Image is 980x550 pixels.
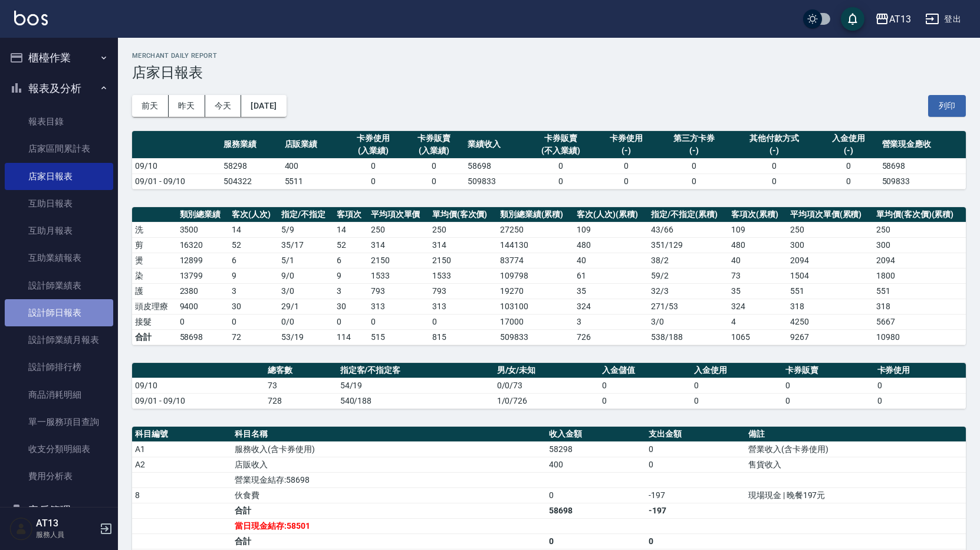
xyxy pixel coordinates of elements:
td: 店販收入 [232,457,546,472]
div: (不入業績) [529,145,593,157]
td: 0 [546,487,646,503]
td: 09/10 [132,378,265,393]
td: 0 [731,158,818,173]
td: 83774 [497,253,574,268]
td: 9400 [177,299,229,314]
td: 58698 [465,158,526,173]
th: 業績收入 [465,131,526,159]
td: 40 [728,253,787,268]
td: 0 [731,173,818,189]
div: 卡券使用 [346,132,401,145]
td: 10980 [873,329,966,345]
td: 53/19 [278,329,334,345]
div: (-) [734,145,815,157]
td: 54/19 [337,378,494,393]
td: 合計 [232,503,546,518]
td: 1533 [368,268,429,283]
td: 0 [599,393,690,408]
td: 58298 [221,158,282,173]
td: 324 [728,299,787,314]
th: 入金使用 [691,363,782,378]
div: (入業績) [346,145,401,157]
td: 0 [368,314,429,329]
td: 2380 [177,283,229,299]
td: 0 [782,393,874,408]
button: 客戶管理 [5,495,113,526]
td: 0 [343,173,404,189]
td: 0 [646,457,745,472]
button: 登出 [920,8,966,30]
div: (-) [821,145,876,157]
td: 6 [334,253,368,268]
th: 單均價(客次價)(累積) [873,207,966,222]
td: A1 [132,441,232,457]
td: 12899 [177,253,229,268]
td: 250 [873,222,966,237]
td: 480 [574,237,648,253]
th: 客項次(累積) [728,207,787,222]
td: 109 [574,222,648,237]
td: 14 [229,222,278,237]
td: 0 [657,158,731,173]
td: 合計 [132,329,177,345]
td: 35 / 17 [278,237,334,253]
button: 前天 [132,95,169,117]
th: 支出金額 [646,427,745,442]
th: 客次(人次) [229,207,278,222]
td: 815 [429,329,497,345]
td: A2 [132,457,232,472]
th: 收入金額 [546,427,646,442]
td: 服務收入(含卡券使用) [232,441,546,457]
table: a dense table [132,131,966,189]
td: 0 [229,314,278,329]
td: 3 / 0 [278,283,334,299]
a: 報表目錄 [5,108,113,135]
td: 0 [657,173,731,189]
a: 互助日報表 [5,190,113,217]
td: 9 [334,268,368,283]
td: 16320 [177,237,229,253]
td: 726 [574,329,648,345]
td: 504322 [221,173,282,189]
td: 43 / 66 [648,222,728,237]
td: 73 [265,378,337,393]
td: 剪 [132,237,177,253]
td: 0 [691,393,782,408]
a: 互助業績報表 [5,244,113,271]
th: 科目名稱 [232,427,546,442]
td: 313 [429,299,497,314]
td: 318 [787,299,873,314]
td: 30 [334,299,368,314]
td: 09/10 [132,158,221,173]
td: 頭皮理療 [132,299,177,314]
button: [DATE] [241,95,286,117]
td: 144130 [497,237,574,253]
td: 551 [787,283,873,299]
td: 1504 [787,268,873,283]
th: 男/女/未知 [494,363,600,378]
td: 2094 [787,253,873,268]
td: 5 / 1 [278,253,334,268]
td: 0 [404,158,465,173]
td: 9267 [787,329,873,345]
h3: 店家日報表 [132,64,966,81]
td: 72 [229,329,278,345]
th: 客項次 [334,207,368,222]
td: 營業收入(含卡券使用) [745,441,966,457]
button: 昨天 [169,95,205,117]
td: -197 [646,503,745,518]
td: 515 [368,329,429,345]
h5: AT13 [36,518,96,529]
a: 費用分析表 [5,463,113,490]
div: (入業績) [407,145,462,157]
td: 27250 [497,222,574,237]
th: 備註 [745,427,966,442]
td: 400 [546,457,646,472]
td: 114 [334,329,368,345]
a: 設計師日報表 [5,299,113,326]
td: 5511 [282,173,343,189]
td: 0 [334,314,368,329]
td: 3 [334,283,368,299]
th: 卡券販賣 [782,363,874,378]
td: 38 / 2 [648,253,728,268]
